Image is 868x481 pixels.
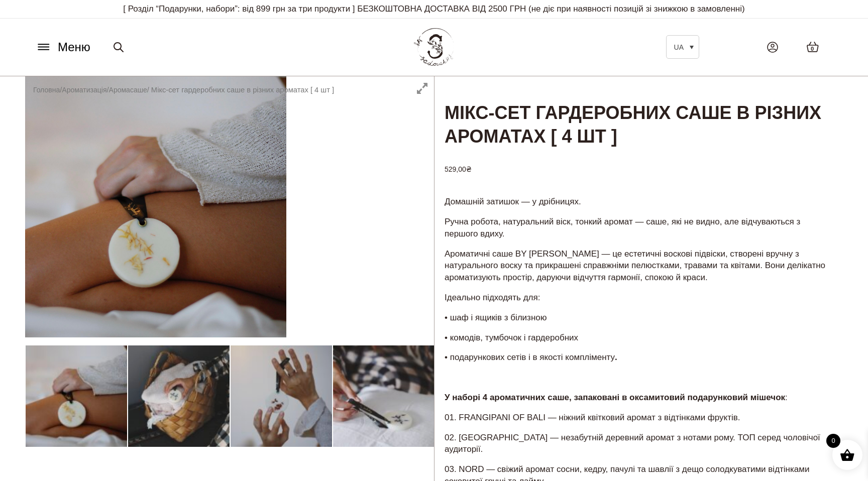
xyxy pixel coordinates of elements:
p: Ручна робота, натуральний віск, тонкий аромат — саше, які не видно, але відчуваються з першого вд... [445,216,833,240]
span: ₴ [466,165,472,173]
p: : [445,392,833,404]
h1: Мікс-сет гардеробних саше в різних ароматах [ 4 шт ] [435,76,843,150]
strong: У наборі 4 ароматичних саше, запаковані в оксамитовий подарунковий мішечок [445,393,785,402]
span: UA [674,43,684,51]
button: Меню [33,38,93,57]
a: 0 [796,31,829,63]
a: Головна [33,86,60,94]
p: • комодів, тумбочок і гардеробних [445,332,833,344]
a: UA [666,35,699,59]
span: 0 [826,434,840,448]
p: Ароматичні саше BY [PERSON_NAME] — це естетичні воскові підвіски, створені вручну з натурального ... [445,248,833,284]
span: 0 [811,45,814,53]
p: 01. FRANGIPANI OF BALI — ніжний квітковий аромат з відтінками фруктів. [445,412,833,424]
bdi: 529,00 [445,165,472,173]
nav: Breadcrumb [33,84,334,95]
p: 02. [GEOGRAPHIC_DATA] — незабутній деревний аромат з нотами рому. ТОП серед чоловічої аудиторії. [445,432,833,456]
strong: . [615,352,617,362]
p: • подарункових сетів і в якості компліменту [445,351,833,364]
a: Аромасаше [109,86,147,94]
a: Ароматизація [62,86,106,94]
p: Ідеально підходять для: [445,292,833,304]
span: Меню [58,38,90,56]
img: BY SADOVSKIY [414,28,454,66]
p: • шаф і ящиків з білизною [445,312,833,324]
p: Домашній затишок — у дрібницях. [445,196,833,208]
